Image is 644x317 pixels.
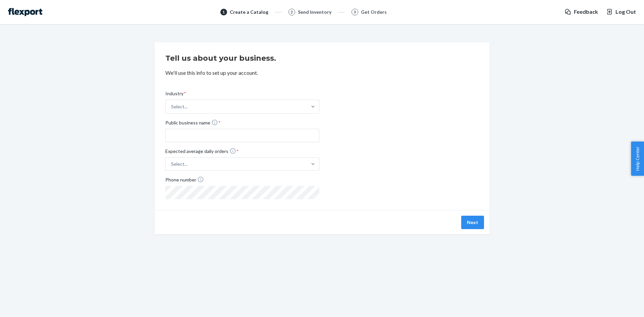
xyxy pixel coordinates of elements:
p: We'll use this info to set up your account. [165,69,479,77]
span: Public business name [165,119,221,129]
span: Expected average daily orders [165,148,239,157]
span: Log Out [615,8,636,16]
button: Log Out [606,8,636,16]
h2: Tell us about your business. [165,53,479,64]
span: 3 [354,9,356,15]
div: Select... [171,103,187,110]
input: Public business name * [165,129,319,142]
div: Create a Catalog [230,9,268,15]
div: Send Inventory [298,9,331,15]
span: Phone number [165,176,204,186]
img: Flexport logo [8,8,42,16]
div: Get Orders [361,9,387,15]
button: Next [461,216,484,229]
span: 1 [222,9,225,15]
button: Help Center [631,142,644,176]
a: Feedback [565,8,598,16]
span: 2 [290,9,293,15]
span: Feedback [574,8,598,16]
div: Select... [171,161,187,167]
span: Industry [165,90,186,100]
